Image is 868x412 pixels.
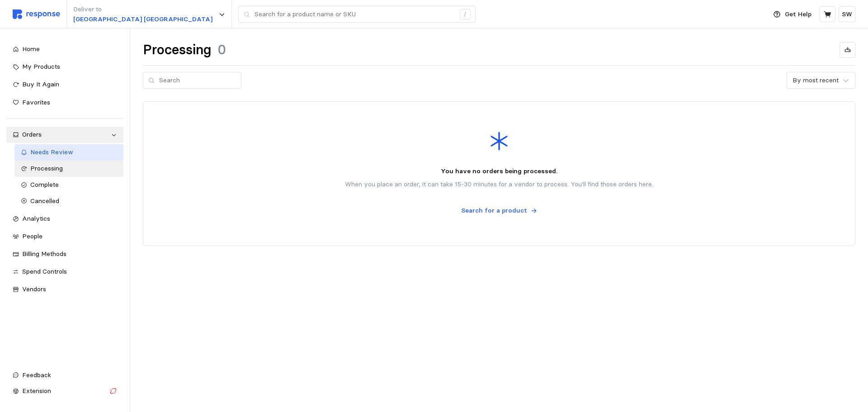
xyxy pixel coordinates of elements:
[6,41,123,57] a: Home
[6,59,123,75] a: My Products
[6,127,123,143] a: Orders
[14,193,124,209] a: Cancelled
[22,285,46,293] span: Vendors
[461,206,527,216] p: Search for a product
[6,228,123,245] a: People
[768,6,817,23] button: Get Help
[22,371,51,379] span: Feedback
[22,387,51,395] span: Extension
[793,76,839,85] div: By most recent
[6,264,123,280] a: Spend Controls
[30,180,59,189] span: Complete
[14,177,124,193] a: Complete
[839,6,855,22] button: SW
[217,41,226,59] h1: 0
[22,62,60,71] span: My Products
[255,6,455,23] input: Search for a product name or SKU
[6,367,123,384] button: Feedback
[30,197,59,205] span: Cancelled
[6,383,123,399] button: Extension
[22,214,50,223] span: Analytics
[6,211,123,227] a: Analytics
[842,9,852,19] p: SW
[6,76,123,93] a: Buy It Again
[73,14,212,24] p: [GEOGRAPHIC_DATA] [GEOGRAPHIC_DATA]
[143,41,211,59] h1: Processing
[785,9,811,19] p: Get Help
[14,161,124,177] a: Processing
[22,80,59,88] span: Buy It Again
[13,9,60,19] img: svg%3e
[22,45,40,53] span: Home
[22,250,66,258] span: Billing Methods
[6,95,123,111] a: Favorites
[30,148,73,156] span: Needs Review
[6,281,123,298] a: Vendors
[6,246,123,262] a: Billing Methods
[22,267,67,275] span: Spend Controls
[460,9,471,20] div: /
[22,130,108,140] div: Orders
[456,202,542,219] button: Search for a product
[14,144,124,161] a: Needs Review
[73,5,212,14] p: Deliver to
[22,232,42,240] span: People
[22,98,50,106] span: Favorites
[30,164,63,172] span: Processing
[159,72,236,89] input: Search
